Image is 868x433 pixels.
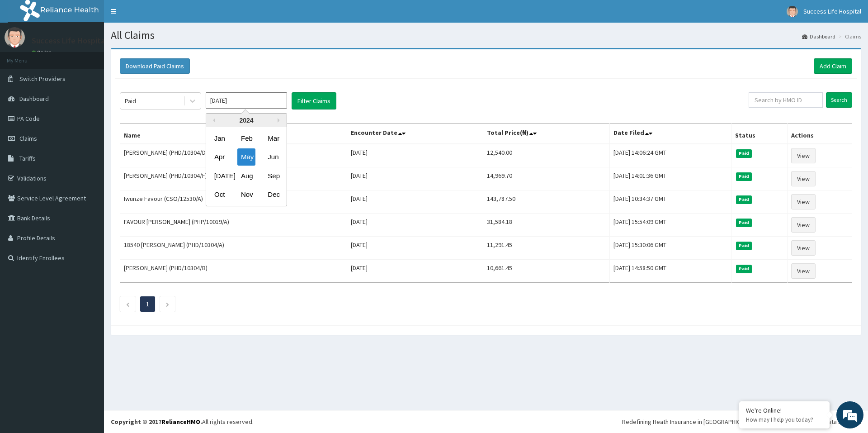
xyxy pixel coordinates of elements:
a: Previous page [126,300,130,308]
td: 14,969.70 [483,167,609,190]
td: Iwunze Favour (CSO/12530/A) [120,190,347,214]
img: d_794563401_company_1708531726252_794563401 [17,45,37,68]
button: Filter Claims [292,92,336,109]
a: Next page [165,300,170,308]
span: Paid [736,149,752,157]
td: [DATE] 15:30:06 GMT [609,237,731,260]
a: View [791,148,816,163]
td: [DATE] [347,260,483,283]
div: Choose April 2024 [211,149,229,166]
th: Name [120,124,347,144]
div: Choose July 2024 [211,167,229,184]
div: Choose March 2024 [264,130,282,147]
div: Redefining Heath Insurance in [GEOGRAPHIC_DATA] using Telemedicine and Data Science! [622,417,861,426]
input: Search by HMO ID [749,92,823,108]
p: How may I help you today? [746,416,823,423]
span: Paid [736,172,752,181]
th: Actions [788,124,852,144]
span: Paid [736,195,752,204]
td: [DATE] [347,237,483,260]
th: Status [731,124,788,144]
td: [DATE] 14:06:24 GMT [609,144,731,167]
td: 10,661.45 [483,260,609,283]
div: Choose November 2024 [237,186,255,203]
a: Add Claim [814,58,852,74]
a: Online [32,49,53,56]
span: Dashboard [19,95,49,103]
div: month 2024-05 [206,129,287,204]
td: 31,584.18 [483,214,609,237]
div: Choose May 2024 [237,149,255,166]
div: Choose January 2024 [211,130,229,147]
textarea: Type your message and hit 'Enter' [5,247,172,279]
footer: All rights reserved. [104,410,868,433]
span: Paid [736,219,752,227]
input: Search [826,92,852,108]
td: [DATE] 15:54:09 GMT [609,214,731,237]
span: Paid [736,265,752,273]
button: Next Year [278,118,282,123]
div: Choose February 2024 [237,130,255,147]
a: Dashboard [802,33,835,40]
img: User Image [5,27,25,48]
a: View [791,217,816,233]
td: FAVOUR [PERSON_NAME] (PHP/10019/A) [120,214,347,237]
td: [PERSON_NAME] (PHD/10304/D) [120,144,347,167]
td: [DATE] 10:34:37 GMT [609,190,731,214]
li: Claims [836,33,861,40]
td: 12,540.00 [483,144,609,167]
th: Date Filed [609,124,731,144]
a: RelianceHMO [161,418,200,426]
span: We're online! [52,114,125,205]
span: Claims [19,134,37,143]
a: View [791,240,816,256]
div: We're Online! [746,406,823,414]
div: Choose August 2024 [237,167,255,184]
a: View [791,194,816,209]
input: Select Month and Year [206,92,287,109]
span: Switch Providers [19,75,66,83]
td: [DATE] [347,190,483,214]
td: [PERSON_NAME] (PHD/10304/F) [120,167,347,190]
div: Paid [125,96,136,105]
td: 143,787.50 [483,190,609,214]
strong: Copyright © 2017 . [111,418,202,426]
td: [DATE] 14:01:36 GMT [609,167,731,190]
td: [DATE] [347,214,483,237]
div: Chat with us now [47,51,152,62]
a: View [791,263,816,279]
img: User Image [787,6,798,17]
div: Choose December 2024 [264,186,282,203]
div: Choose October 2024 [211,186,229,203]
th: Encounter Date [347,124,483,144]
div: 2024 [206,114,287,127]
span: Paid [736,242,752,250]
td: [DATE] 14:58:50 GMT [609,260,731,283]
h1: All Claims [111,29,861,41]
a: View [791,171,816,186]
th: Total Price(₦) [483,124,609,144]
div: Minimize live chat window [148,5,170,26]
td: [PERSON_NAME] (PHD/10304/B) [120,260,347,283]
span: Success Life Hospital [803,7,861,15]
td: [DATE] [347,144,483,167]
span: Tariffs [19,154,36,162]
p: Success Life Hospital [32,37,107,45]
button: Download Paid Claims [120,58,190,74]
div: Choose June 2024 [264,149,282,166]
td: 11,291.45 [483,237,609,260]
div: Choose September 2024 [264,167,282,184]
a: Page 1 is your current page [146,300,149,308]
td: [DATE] [347,167,483,190]
td: 18540 [PERSON_NAME] (PHD/10304/A) [120,237,347,260]
button: Previous Year [211,118,215,123]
